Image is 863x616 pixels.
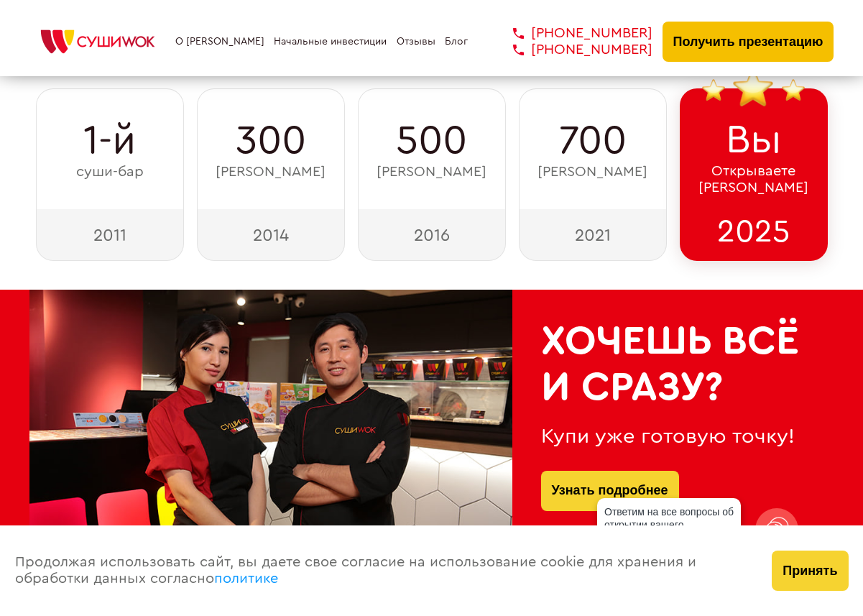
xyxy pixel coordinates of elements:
a: Начальные инвестиции [274,36,387,47]
div: 2014 [197,209,345,261]
a: Отзывы [397,36,435,47]
span: [PERSON_NAME] [216,164,326,180]
a: Узнать подробнее [552,471,668,511]
div: 2025 [680,209,828,261]
a: [PHONE_NUMBER] [492,42,652,58]
a: О [PERSON_NAME] [175,36,264,47]
div: Ответим на все вопросы об открытии вашего [PERSON_NAME]! [597,498,741,551]
button: Получить презентацию [663,22,834,62]
a: Блог [445,36,468,47]
span: Открываете [PERSON_NAME] [698,163,808,196]
a: [PHONE_NUMBER] [492,25,652,42]
span: [PERSON_NAME] [537,164,647,180]
a: политике [214,571,278,586]
div: Купи уже готовую точку! [541,425,806,449]
span: Вы [726,117,782,163]
button: Узнать подробнее [541,471,679,511]
span: 1-й [83,118,136,164]
span: [PERSON_NAME] [377,164,486,180]
span: суши-бар [76,164,144,180]
span: 500 [396,118,467,164]
h2: Хочешь всё и сразу? [541,318,806,411]
button: Принять [772,551,848,591]
span: 300 [236,118,306,164]
div: 2011 [36,209,184,261]
div: 2021 [519,209,667,261]
div: 2016 [358,209,506,261]
img: СУШИWOK [29,26,166,58]
span: 700 [559,118,627,164]
div: Продолжая использовать сайт, вы даете свое согласие на использование cookie для хранения и обрабо... [1,525,758,616]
